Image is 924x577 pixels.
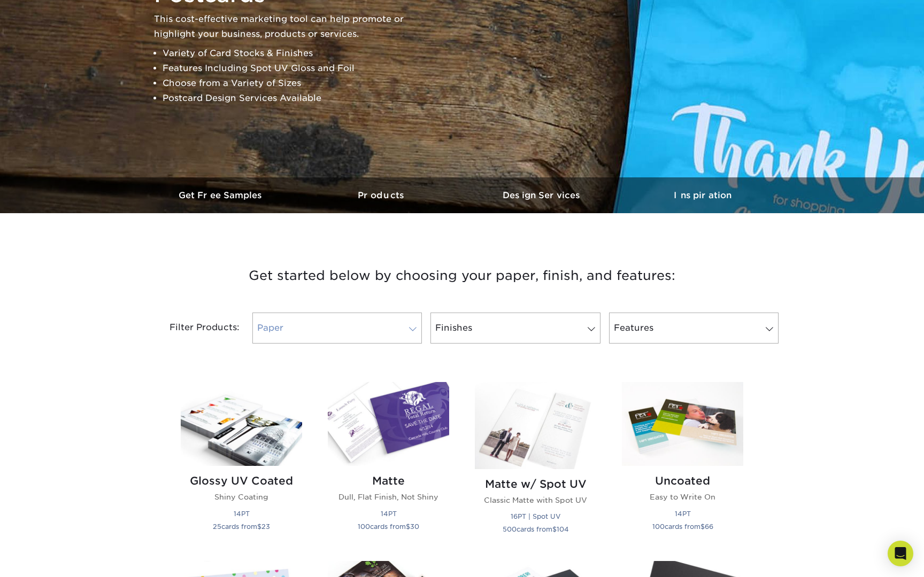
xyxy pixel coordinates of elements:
span: $ [700,523,705,531]
small: cards from [213,523,270,531]
span: 66 [705,523,713,531]
li: Postcard Design Services Available [163,91,421,106]
h2: Glossy UV Coated [181,474,302,487]
p: Shiny Coating [181,492,302,502]
p: This cost-effective marketing tool can help promote or highlight your business, products or servi... [154,12,421,42]
a: Design Services [462,177,622,213]
p: Classic Matte with Spot UV [475,495,596,505]
small: cards from [503,525,569,533]
a: Get Free Samples [141,177,302,213]
span: 30 [410,523,419,531]
a: Matte w/ Spot UV Postcards Matte w/ Spot UV Classic Matte with Spot UV 16PT | Spot UV 500cards fr... [475,382,596,548]
img: Matte w/ Spot UV Postcards [475,382,596,469]
li: Variety of Card Stocks & Finishes [163,46,421,61]
h3: Get started below by choosing your paper, finish, and features: [149,252,775,300]
small: cards from [652,523,713,531]
a: Finishes [430,313,600,344]
h2: Matte w/ Spot UV [475,478,596,490]
span: $ [406,523,410,531]
a: Features [609,313,779,344]
div: Filter Products: [141,313,248,344]
h2: Matte [328,474,449,487]
a: Paper [252,313,422,344]
h2: Uncoated [622,474,743,487]
h3: Inspiration [622,190,783,200]
a: Inspiration [622,177,783,213]
h3: Products [302,190,462,200]
li: Choose from a Variety of Sizes [163,76,421,91]
small: 14PT [381,510,397,518]
span: 23 [261,523,270,531]
p: Easy to Write On [622,492,743,502]
a: Matte Postcards Matte Dull, Flat Finish, Not Shiny 14PT 100cards from$30 [328,382,449,548]
h3: Design Services [462,190,622,200]
span: $ [257,523,261,531]
a: Glossy UV Coated Postcards Glossy UV Coated Shiny Coating 14PT 25cards from$23 [181,382,302,548]
span: 100 [358,523,370,531]
p: Dull, Flat Finish, Not Shiny [328,492,449,502]
img: Matte Postcards [328,382,449,466]
small: cards from [358,523,419,531]
img: Glossy UV Coated Postcards [181,382,302,466]
img: Uncoated Postcards [622,382,743,466]
span: 500 [503,525,517,533]
a: Products [302,177,462,213]
h3: Get Free Samples [141,190,302,200]
span: 104 [557,525,569,533]
li: Features Including Spot UV Gloss and Foil [163,61,421,76]
div: Open Intercom Messenger [888,541,913,566]
small: 14PT [234,510,250,518]
span: 25 [213,523,221,531]
span: $ [552,525,557,533]
a: Uncoated Postcards Uncoated Easy to Write On 14PT 100cards from$66 [622,382,743,548]
span: 100 [652,523,665,531]
small: 16PT | Spot UV [511,512,560,520]
small: 14PT [675,510,691,518]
